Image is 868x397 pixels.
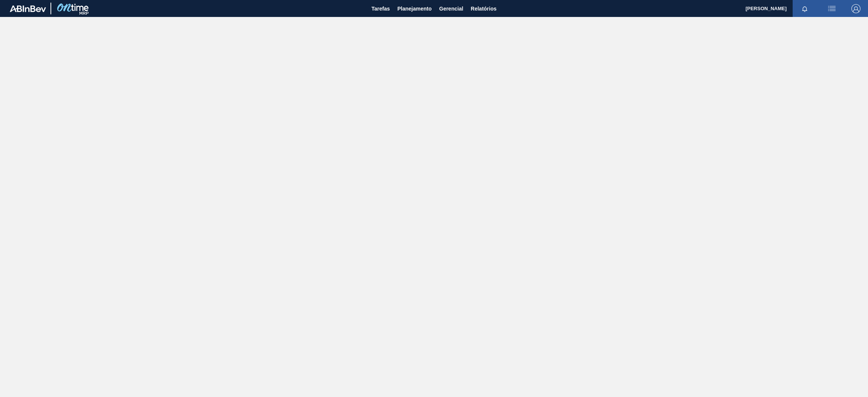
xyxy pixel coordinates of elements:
img: Logout [851,4,860,13]
button: Notificações [793,3,817,14]
span: Tarefas [371,4,390,13]
span: Planejamento [397,4,432,13]
img: TNhmsLtSVTkK8tSr43FrP2fwEKptu5GPRR3wAAAABJRU5ErkJggg== [10,5,46,12]
span: Relatórios [471,4,497,13]
img: userActions [827,4,836,13]
span: Gerencial [439,4,463,13]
